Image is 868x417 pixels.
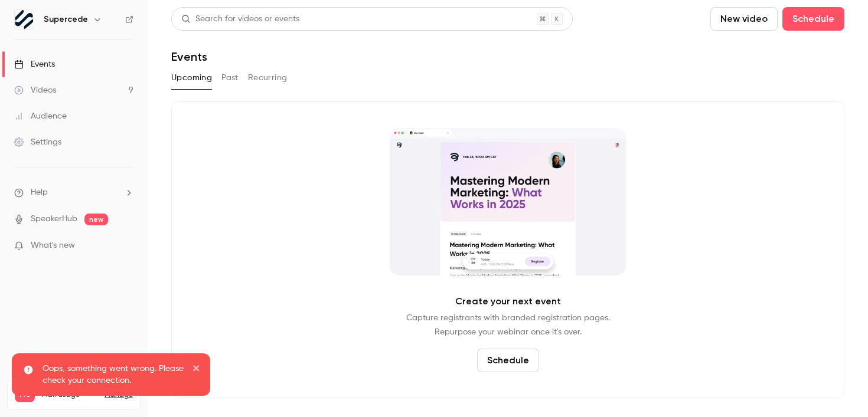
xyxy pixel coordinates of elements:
[221,68,239,87] button: Past
[710,7,778,31] button: New video
[248,68,288,87] button: Recurring
[31,186,48,199] span: Help
[119,241,133,251] iframe: Noticeable Trigger
[14,186,133,199] li: help-dropdown-opener
[455,294,561,308] p: Create your next event
[181,13,299,25] div: Search for videos or events
[31,239,75,252] span: What's new
[171,68,212,87] button: Upcoming
[477,349,539,372] button: Schedule
[84,214,108,225] span: new
[14,136,61,148] div: Settings
[31,213,77,225] a: SpeakerHub
[782,7,844,31] button: Schedule
[14,58,55,70] div: Events
[15,10,34,29] img: Supercede
[192,363,201,377] button: close
[44,14,88,25] h6: Supercede
[406,311,610,339] p: Capture registrants with branded registration pages. Repurpose your webinar once it's over.
[14,110,67,122] div: Audience
[43,363,184,386] p: Oops, something went wrong. Please check your connection.
[14,84,56,96] div: Videos
[171,50,207,64] h1: Events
